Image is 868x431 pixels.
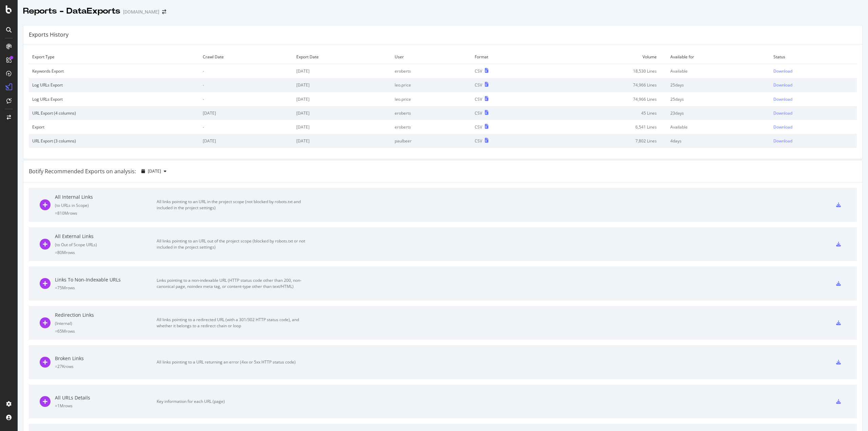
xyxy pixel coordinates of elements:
[55,276,157,283] div: Links To Non-Indexable URLs
[475,124,482,130] div: CSV
[157,277,309,290] div: Links pointing to a non-indexable URL (HTTP status code other than 200, non-canonical page, noind...
[391,106,471,120] td: eroberts
[541,134,667,148] td: 7,802 Lines
[773,96,792,102] div: Download
[293,134,391,148] td: [DATE]
[667,106,770,120] td: 23 days
[55,320,157,326] div: ( Internal )
[836,242,841,247] div: csv-export
[32,138,196,144] div: URL Export (3 columns)
[293,50,391,64] td: Export Date
[148,168,161,174] span: 2025 Aug. 8th
[55,285,157,291] div: = 75M rows
[836,360,841,365] div: csv-export
[157,199,309,211] div: All links pointing to an URL in the project scope (not blocked by robots.txt and included in the ...
[293,92,391,106] td: [DATE]
[773,138,792,144] div: Download
[32,124,196,130] div: Export
[475,96,482,102] div: CSV
[475,110,482,116] div: CSV
[23,5,120,17] div: Reports - DataExports
[199,92,293,106] td: -
[773,68,792,74] div: Download
[773,96,853,102] a: Download
[391,50,471,64] td: User
[55,364,157,369] div: = 27K rows
[667,78,770,92] td: 25 days
[55,233,157,240] div: All External Links
[293,120,391,134] td: [DATE]
[55,394,157,401] div: All URLs Details
[123,8,159,15] div: [DOMAIN_NAME]
[773,110,792,116] div: Download
[199,106,293,120] td: [DATE]
[773,82,853,88] a: Download
[293,64,391,78] td: [DATE]
[475,82,482,88] div: CSV
[55,355,157,362] div: Broken Links
[667,92,770,106] td: 25 days
[55,250,157,255] div: = 80M rows
[55,202,157,208] div: ( to URLs in Scope )
[391,78,471,92] td: leo.price
[541,92,667,106] td: 74,966 Lines
[29,31,68,39] div: Exports History
[836,399,841,404] div: csv-export
[55,403,157,409] div: = 1M rows
[162,9,166,14] div: arrow-right-arrow-left
[475,138,482,144] div: CSV
[845,408,861,424] iframe: Intercom live chat
[199,78,293,92] td: -
[157,238,309,250] div: All links pointing to an URL out of the project scope (blocked by robots.txt or not included in t...
[541,120,667,134] td: 6,541 Lines
[836,281,841,286] div: csv-export
[139,166,169,177] button: [DATE]
[32,110,196,116] div: URL Export (4 columns)
[670,68,767,74] div: Available
[391,64,471,78] td: eroberts
[836,320,841,325] div: csv-export
[773,68,853,74] a: Download
[32,68,196,74] div: Keywords Export
[199,120,293,134] td: -
[667,134,770,148] td: 4 days
[667,50,770,64] td: Available for
[293,106,391,120] td: [DATE]
[55,210,157,216] div: = 810M rows
[293,78,391,92] td: [DATE]
[773,138,853,144] a: Download
[541,64,667,78] td: 18,530 Lines
[836,202,841,207] div: csv-export
[471,50,541,64] td: Format
[541,106,667,120] td: 45 Lines
[29,50,199,64] td: Export Type
[391,120,471,134] td: eroberts
[55,328,157,334] div: = 65M rows
[199,50,293,64] td: Crawl Date
[391,92,471,106] td: leo.price
[29,168,136,175] div: Botify Recommended Exports on analysis:
[541,78,667,92] td: 74,966 Lines
[773,82,792,88] div: Download
[773,124,853,130] a: Download
[157,359,309,365] div: All links pointing to a URL returning an error (4xx or 5xx HTTP status code)
[55,194,157,200] div: All Internal Links
[773,110,853,116] a: Download
[55,312,157,318] div: Redirection Links
[32,96,196,102] div: Log URLs Export
[475,68,482,74] div: CSV
[55,242,157,248] div: ( to Out of Scope URLs )
[773,124,792,130] div: Download
[541,50,667,64] td: Volume
[670,124,767,130] div: Available
[157,398,309,405] div: Key information for each URL (page)
[199,64,293,78] td: -
[157,317,309,329] div: All links pointing to a redirected URL (with a 301/302 HTTP status code), and whether it belongs ...
[391,134,471,148] td: paulbeer
[199,134,293,148] td: [DATE]
[770,50,857,64] td: Status
[32,82,196,88] div: Log URLs Export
